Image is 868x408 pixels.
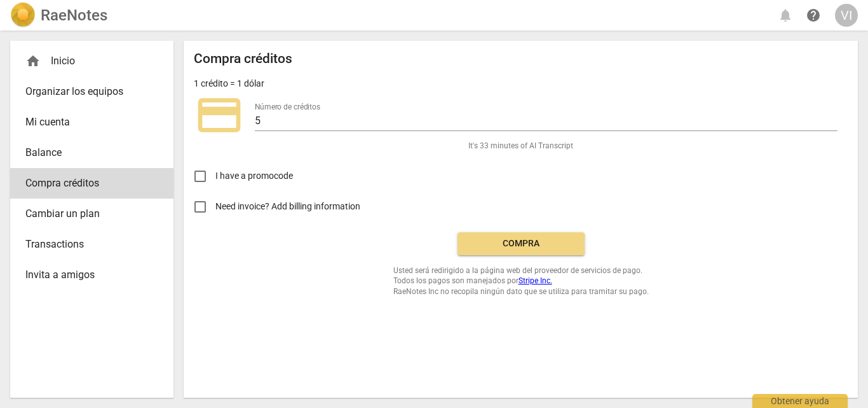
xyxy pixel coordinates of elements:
span: Mi cuenta [25,115,148,130]
a: LogoRaeNotes [10,3,107,28]
a: Mi cuenta [10,107,173,137]
span: home [25,53,41,69]
a: Stripe Inc. [519,276,552,285]
span: Need invoice? Add billing information [215,200,362,213]
span: Balance [25,145,148,160]
button: VI [835,4,858,27]
span: Cambiar un plan [25,206,148,222]
a: Organizar los equipos [10,76,173,107]
span: Compra [468,237,574,250]
span: Invita a amigos [25,267,148,283]
h2: RaeNotes [41,6,107,24]
span: credit_card [194,90,245,141]
span: help [806,8,821,23]
div: Inicio [25,53,148,69]
span: I have a promocode [215,169,293,183]
span: Transactions [25,237,148,252]
div: Inicio [10,46,173,76]
a: Compra créditos [10,168,173,199]
span: Organizar los equipos [25,84,148,99]
p: 1 crédito = 1 dólar [194,77,264,90]
div: Obtener ayuda [752,394,848,408]
a: Cambiar un plan [10,199,173,229]
span: Usted será redirigido a la página web del proveedor de servicios de pago. Todos los pagos son man... [393,265,649,297]
span: It's 33 minutes of AI Transcript [468,141,573,151]
button: Compra [458,232,585,255]
img: Logo [10,3,36,28]
a: Transactions [10,229,173,260]
span: Compra créditos [25,176,148,191]
h2: Compra créditos [194,51,292,67]
label: Número de créditos [255,103,320,111]
a: Balance [10,137,173,168]
a: Obtener ayuda [802,4,825,27]
a: Invita a amigos [10,260,173,290]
